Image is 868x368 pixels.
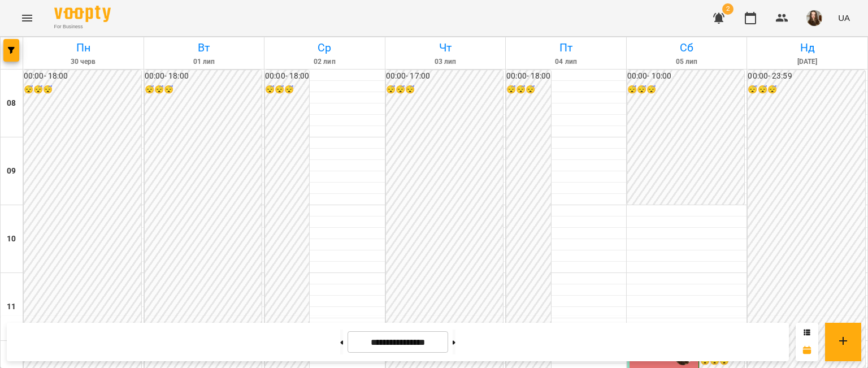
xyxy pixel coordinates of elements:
h6: Пн [25,39,142,57]
h6: 00:00 - 18:00 [506,70,550,83]
h6: 😴😴😴 [506,84,550,96]
h6: 😴😴😴 [24,84,141,96]
img: Voopty Logo [54,6,111,22]
button: Menu [14,5,41,32]
h6: 04 лип [507,57,624,67]
h6: 08 [7,97,16,110]
h6: 00:00 - 23:59 [748,70,865,83]
h6: 03 лип [387,57,504,67]
h6: 😴😴😴 [145,84,262,96]
h6: Пт [507,39,624,57]
button: UA [834,7,854,28]
h6: 😴😴😴 [265,84,309,96]
h6: 😴😴😴 [627,84,745,96]
h6: Сб [628,39,745,57]
h6: Вт [146,39,263,57]
h6: 30 черв [25,57,142,67]
h6: 10 [7,233,16,245]
h6: 😴😴😴 [386,84,504,96]
h6: 00:00 - 18:00 [24,70,141,83]
h6: Нд [749,39,866,57]
h6: 00:00 - 18:00 [265,70,309,83]
h6: [DATE] [749,57,866,67]
img: f828951e34a2a7ae30fa923eeeaf7e77.jpg [806,10,822,26]
h6: 00:00 - 10:00 [627,70,745,83]
h6: 00:00 - 17:00 [386,70,504,83]
span: For Business [54,23,111,31]
h6: Чт [387,39,504,57]
span: UA [838,12,850,24]
h6: 01 лип [146,57,263,67]
h6: 😴😴😴 [748,84,865,96]
h6: 05 лип [628,57,745,67]
h6: 00:00 - 18:00 [145,70,262,83]
h6: Ср [266,39,383,57]
h6: 02 лип [266,57,383,67]
h6: 09 [7,165,16,177]
h6: 11 [7,301,16,313]
span: 2 [722,3,734,15]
